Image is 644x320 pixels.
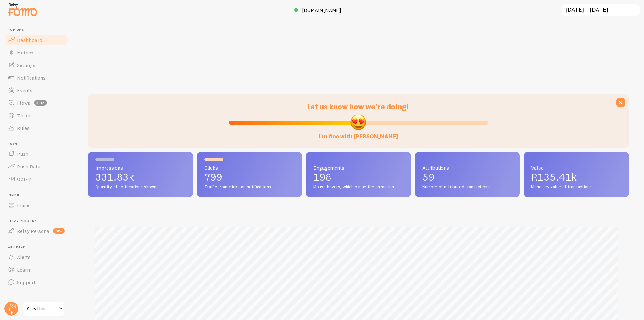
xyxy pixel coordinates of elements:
[95,172,186,182] p: 331.83k
[17,254,31,260] span: Alerts
[313,165,403,170] span: Engagements
[204,172,295,182] p: 799
[17,202,29,208] span: Inline
[319,126,398,140] label: i'm fine with [PERSON_NAME]
[17,49,33,56] span: Metrics
[17,62,35,68] span: Settings
[4,276,69,289] a: Support
[8,193,69,197] span: Inline
[350,114,367,131] img: emoji.png
[4,263,69,276] a: Learn
[4,122,69,134] a: Rules
[531,184,621,190] span: Monetary value of transactions
[4,34,69,46] a: Dashboard
[422,184,513,190] span: Number of attributed transactions
[8,219,69,223] span: Relay Persona
[422,165,513,170] span: Attributions
[17,112,33,119] span: Theme
[204,165,295,170] span: Clicks
[4,97,69,109] a: Flows beta
[95,184,186,190] span: Quantity of notifications shown
[17,37,42,43] span: Dashboard
[27,305,57,312] span: Silky Hair
[17,151,28,157] span: Push
[8,28,69,32] span: Pop-ups
[17,279,36,285] span: Support
[17,87,32,93] span: Events
[8,245,69,249] span: Get Help
[17,176,32,182] span: Opt-In
[17,125,30,131] span: Rules
[34,100,47,106] span: beta
[17,75,46,81] span: Notifications
[4,71,69,84] a: Notifications
[4,84,69,97] a: Events
[4,148,69,160] a: Push
[17,163,41,170] span: Push Data
[95,165,186,170] span: Impressions
[17,267,30,273] span: Learn
[4,160,69,173] a: Push Data
[4,173,69,185] a: Opt-In
[531,165,621,170] span: Value
[4,251,69,263] a: Alerts
[4,109,69,122] a: Theme
[7,2,38,18] img: fomo-relay-logo-orange.svg
[8,142,69,146] span: Push
[313,184,403,190] span: Mouse hovers, which pause the animation
[531,171,577,183] span: R135.41k
[4,199,69,211] a: Inline
[4,46,69,59] a: Metrics
[4,225,69,237] a: Relay Persona new
[53,228,65,234] span: new
[308,102,409,111] span: let us know how we're doing!
[17,228,49,234] span: Relay Persona
[4,59,69,71] a: Settings
[23,301,65,316] a: Silky Hair
[204,184,295,190] span: Traffic from clicks on notifications
[422,172,513,182] p: 59
[313,172,403,182] p: 198
[17,100,30,106] span: Flows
